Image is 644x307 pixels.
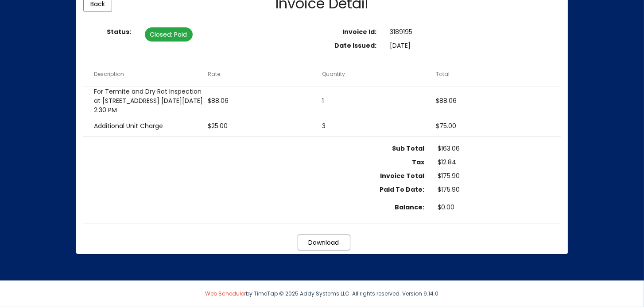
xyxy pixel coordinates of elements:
[436,96,457,106] span: $88.06
[392,144,424,153] strong: Sub Total
[343,27,377,36] strong: Invoice Id:
[322,70,345,78] button: Change sorting for quantity
[322,121,326,131] span: 3
[390,27,413,36] span: 3189195
[70,280,574,307] div: by TimeTap © 2025 Addy Systems LLC. All rights reserved. Version 9.14.0
[107,27,132,36] strong: Status:
[380,185,424,194] strong: Paid To Date:
[94,70,124,78] button: Change sorting for description
[322,96,324,106] span: 1
[309,238,339,247] span: Download
[208,70,221,78] button: Change sorting for rate
[384,41,568,51] dd: [DATE]
[380,171,424,180] strong: Invoice Total
[206,290,246,297] a: Web Scheduler
[412,158,424,167] strong: Tax
[395,203,424,212] strong: Balance:
[436,70,450,78] button: Change sorting for netAmount
[94,87,208,115] span: For Termite and Dry Rot Inspection at [STREET_ADDRESS] [DATE][DATE] 2:30 PM
[145,27,193,42] mat-chip: Closed
[436,121,457,131] span: $75.00
[431,185,561,195] dd: $175.90
[335,41,377,50] strong: Date Issued:
[431,171,561,182] dd: $175.90
[431,203,561,213] dd: $0.00
[431,158,561,168] dd: $12.84
[208,96,229,106] span: $88.06
[94,121,163,131] span: Additional Unit Charge
[298,235,350,250] button: Print Invoice
[171,30,187,39] span: : Paid
[431,144,561,154] dd: $163.06
[208,121,228,131] span: $25.00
